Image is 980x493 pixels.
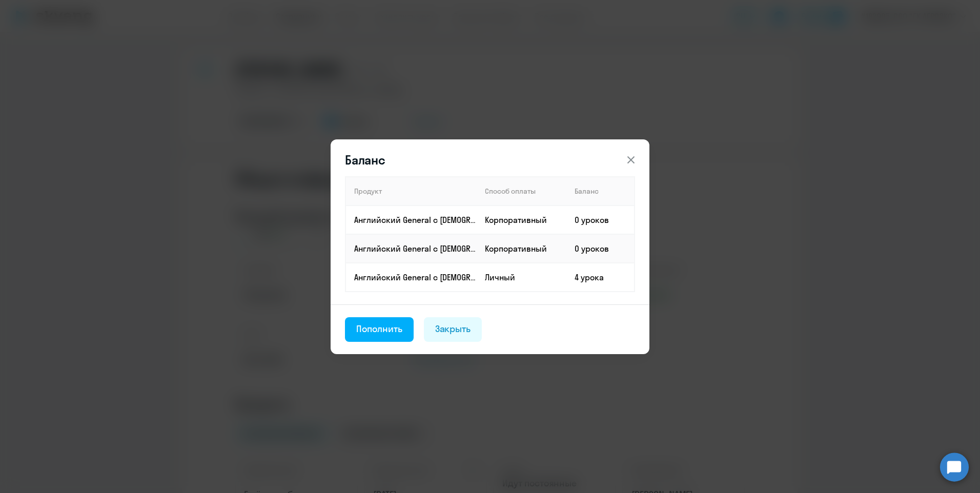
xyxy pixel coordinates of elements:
[566,206,635,234] td: 0 уроков
[345,177,477,206] th: Продукт
[477,177,566,206] th: Способ оплаты
[477,263,566,292] td: Личный
[356,322,402,336] div: Пополнить
[345,317,414,342] button: Пополнить
[566,177,635,206] th: Баланс
[331,152,649,168] header: Баланс
[566,263,635,292] td: 4 урока
[435,322,471,336] div: Закрыть
[566,234,635,263] td: 0 уроков
[354,243,476,254] p: Английский General с [DEMOGRAPHIC_DATA] преподавателем
[424,317,482,342] button: Закрыть
[354,272,476,283] p: Английский General с [DEMOGRAPHIC_DATA] преподавателем
[477,206,566,234] td: Корпоративный
[477,234,566,263] td: Корпоративный
[354,214,476,225] p: Английский General с [DEMOGRAPHIC_DATA] преподавателем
